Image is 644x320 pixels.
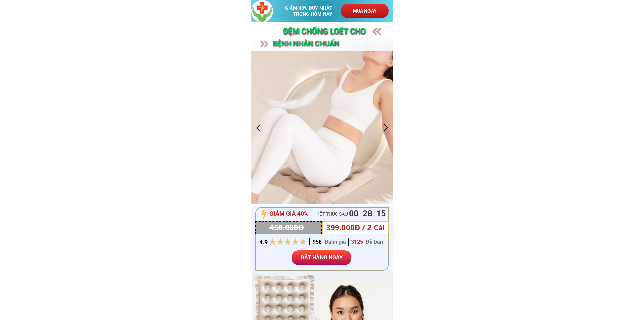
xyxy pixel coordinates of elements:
[273,38,383,61] h3: bệnh nhân CHUẨN [GEOGRAPHIC_DATA]
[313,239,322,245] span: 958
[292,250,351,265] p: ĐẶT HÀNG NGAY
[283,25,422,38] h3: ĐỆM CHỐNG Loét cho
[269,221,310,234] h3: 450.000Đ
[316,210,362,218] h3: KẾT THÚC SAU
[341,4,389,18] p: MUA NGAY
[366,239,383,245] span: Đã bán
[269,209,316,219] h3: GIẢM GIÁ 40%
[259,238,269,248] h3: 4.9
[285,5,339,17] h3: GIẢM 40% DUY NHẤT TRONG HÔM NAY
[325,239,346,245] span: Đánh giá
[326,221,391,233] h3: 399.000Đ / 2 Cái
[351,239,363,245] span: 3125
